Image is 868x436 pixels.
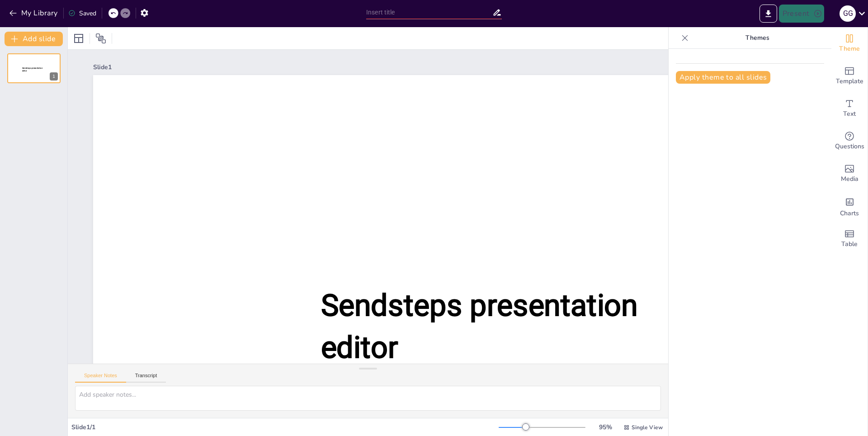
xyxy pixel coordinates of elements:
[839,44,860,54] span: Theme
[676,71,770,84] button: Apply theme to all slides
[632,424,663,431] span: Single View
[5,32,63,46] button: Add slide
[68,9,96,18] div: Saved
[22,67,42,72] span: Sendsteps presentation editor
[594,423,616,431] div: 95 %
[831,27,868,60] div: Change the overall theme
[75,373,126,383] button: Speaker Notes
[71,31,86,46] div: Layout
[840,5,856,22] div: g g
[841,174,859,184] span: Media
[831,190,868,223] div: Add charts and graphs
[366,6,492,19] input: Insert title
[126,373,166,383] button: Transcript
[7,53,61,83] div: 1
[831,157,868,190] div: Add images, graphics, shapes or video
[321,288,638,365] span: Sendsteps presentation editor
[759,5,777,23] button: Export to PowerPoint
[841,239,858,249] span: Table
[835,142,864,152] span: Questions
[95,33,106,44] span: Position
[831,125,868,157] div: Get real-time input from your audience
[71,423,499,431] div: Slide 1 / 1
[840,209,859,218] span: Charts
[831,60,868,92] div: Add ready made slides
[831,223,868,255] div: Add a table
[840,5,856,23] button: g g
[692,27,822,49] p: Themes
[7,6,61,20] button: My Library
[831,92,868,125] div: Add text boxes
[50,72,58,81] div: 1
[779,5,824,23] button: Present
[93,63,820,71] div: Slide 1
[843,109,856,119] span: Text
[836,76,863,86] span: Template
